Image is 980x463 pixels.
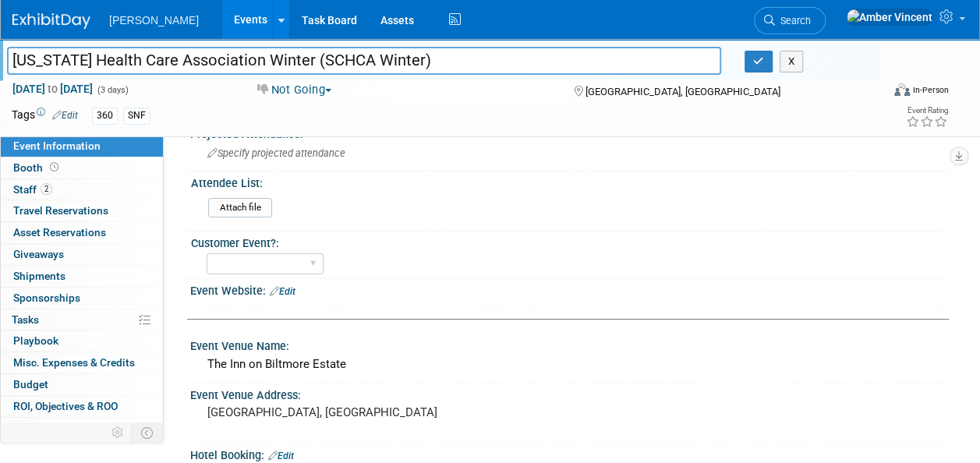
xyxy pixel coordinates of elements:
[13,400,118,412] span: ROI, Objectives & ROO
[1,179,163,200] a: Staff2
[846,9,933,26] img: Amber Vincent
[13,140,101,152] span: Event Information
[45,83,60,95] span: to
[202,352,937,376] div: The Inn on Biltmore Estate
[812,81,949,104] div: Event Format
[47,161,62,173] span: Booth not reserved yet
[13,292,80,304] span: Sponsorships
[1,418,163,439] a: Attachments
[252,82,338,98] button: Not Going
[13,183,52,196] span: Staff
[191,171,942,191] div: Attendee List:
[586,86,780,97] span: [GEOGRAPHIC_DATA], [GEOGRAPHIC_DATA]
[1,136,163,157] a: Event Information
[906,107,948,115] div: Event Rating
[1,396,163,417] a: ROI, Objectives & ROO
[191,231,942,251] div: Customer Event?:
[13,422,76,434] span: Attachments
[12,13,90,29] img: ExhibitDay
[13,270,65,282] span: Shipments
[268,451,294,461] a: Edit
[104,422,132,443] td: Personalize Event Tab Strip
[1,330,163,352] a: Playbook
[1,374,163,395] a: Budget
[13,204,108,217] span: Travel Reservations
[13,248,64,260] span: Giveaways
[780,51,804,72] button: X
[1,309,163,330] a: Tasks
[207,147,345,159] span: Specify projected attendance
[123,108,150,124] div: SNF
[1,200,163,221] a: Travel Reservations
[1,352,163,373] a: Misc. Expenses & Credits
[894,83,910,96] img: Format-Inperson.png
[1,288,163,309] a: Sponsorships
[190,279,949,299] div: Event Website:
[13,226,106,239] span: Asset Reservations
[13,378,48,391] span: Budget
[13,161,62,174] span: Booth
[207,405,489,419] pre: [GEOGRAPHIC_DATA], [GEOGRAPHIC_DATA]
[1,244,163,265] a: Giveaways
[270,286,295,297] a: Edit
[12,313,39,326] span: Tasks
[1,266,163,287] a: Shipments
[132,422,164,443] td: Toggle Event Tabs
[190,383,949,403] div: Event Venue Address:
[912,84,949,96] div: In-Person
[12,107,78,125] td: Tags
[92,108,118,124] div: 360
[1,222,163,243] a: Asset Reservations
[41,183,52,195] span: 2
[12,82,94,96] span: [DATE] [DATE]
[13,356,135,369] span: Misc. Expenses & Credits
[190,334,949,354] div: Event Venue Name:
[1,157,163,178] a: Booth
[96,85,129,95] span: (3 days)
[109,14,199,27] span: [PERSON_NAME]
[775,15,811,27] span: Search
[13,334,58,347] span: Playbook
[52,110,78,121] a: Edit
[754,7,826,34] a: Search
